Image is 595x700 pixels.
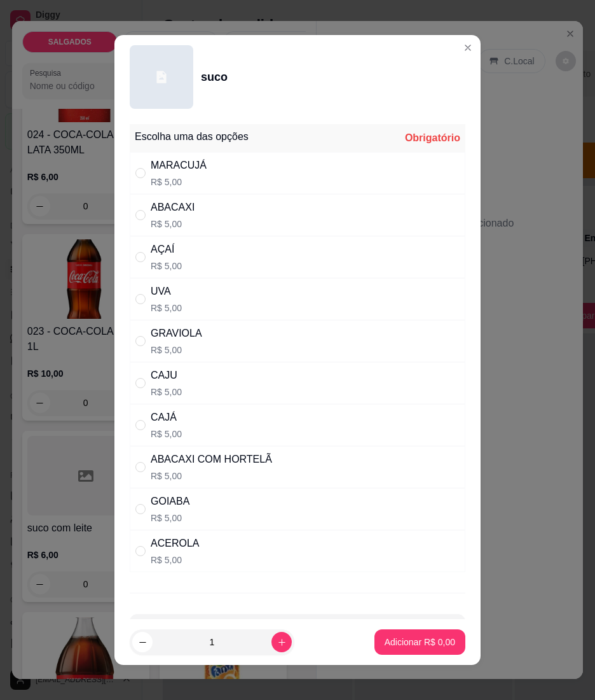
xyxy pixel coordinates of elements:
[458,38,478,58] button: Close
[151,158,207,173] div: MARACUJÁ
[374,629,465,655] button: Adicionar R$ 0,00
[201,68,228,86] div: suco
[151,536,199,551] div: ACEROLA
[405,130,460,146] div: Obrigatório
[151,218,195,230] p: R$ 5,00
[151,326,202,341] div: GRAVIOLA
[151,512,189,524] p: R$ 5,00
[151,368,182,383] div: CAJU
[151,428,182,440] p: R$ 5,00
[151,494,189,509] div: GOIABA
[151,176,207,188] p: R$ 5,00
[271,632,292,652] button: increase-product-quantity
[135,129,249,144] div: Escolha uma das opções
[151,386,182,398] p: R$ 5,00
[151,410,182,425] div: CAJÁ
[151,260,182,272] p: R$ 5,00
[385,636,455,648] p: Adicionar R$ 0,00
[151,554,199,566] p: R$ 5,00
[151,284,182,299] div: UVA
[151,452,272,467] div: ABACAXI COM HORTELÃ
[151,470,272,482] p: R$ 5,00
[132,632,153,652] button: decrease-product-quantity
[151,200,195,215] div: ABACAXI
[151,242,182,257] div: AÇAÍ
[151,344,202,356] p: R$ 5,00
[151,302,182,314] p: R$ 5,00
